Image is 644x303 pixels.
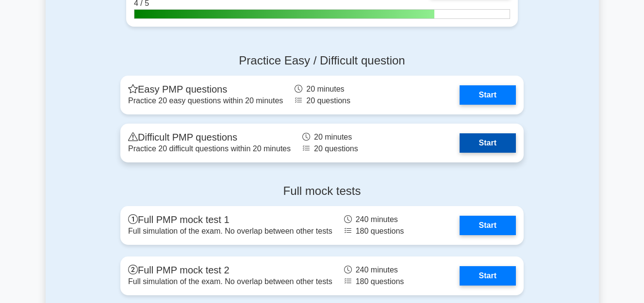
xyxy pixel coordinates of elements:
a: Start [460,266,516,286]
a: Start [460,85,516,105]
a: Start [460,216,516,235]
a: Start [460,133,516,153]
h4: Full mock tests [120,184,524,198]
h4: Practice Easy / Difficult question [120,54,524,68]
